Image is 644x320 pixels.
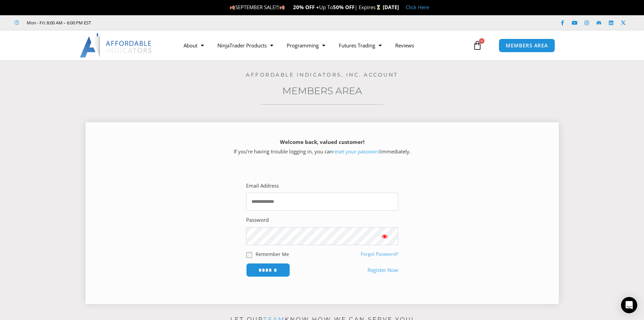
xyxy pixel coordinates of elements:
[177,38,471,53] nav: Menu
[280,38,332,53] a: Programming
[361,251,398,257] a: Forgot Password?
[376,5,381,10] img: ⌛
[462,36,492,55] a: 0
[100,19,202,26] iframe: Customer reviews powered by Trustpilot
[211,38,280,53] a: NinjaTrader Products
[333,148,380,155] a: reset your password
[371,227,398,245] button: Show password
[246,71,398,78] a: Affordable Indicators, Inc. Account
[506,43,548,48] span: MEMBERS AREA
[383,4,399,10] strong: [DATE]
[332,38,388,53] a: Futures Trading
[97,137,547,156] p: If you’re having trouble logging in, you can immediately.
[621,297,637,313] div: Open Intercom Messenger
[282,85,362,97] a: Members Area
[293,4,319,10] strong: 20% OFF +
[333,4,355,10] strong: 50% OFF
[367,265,398,275] a: Register Now
[230,4,383,10] span: SEPTEMBER SALE!!! Up To | Expires
[406,4,429,10] a: Click Here
[246,181,279,191] label: Email Address
[479,38,484,44] span: 0
[177,38,211,53] a: About
[230,5,235,10] img: 🍂
[499,39,555,52] a: MEMBERS AREA
[280,5,285,10] img: 🍂
[246,215,269,225] label: Password
[256,251,289,258] label: Remember Me
[280,138,364,145] strong: Welcome back, valued customer!
[25,19,91,27] span: Mon - Fri: 8:00 AM – 6:00 PM EST
[388,38,421,53] a: Reviews
[80,33,152,58] img: LogoAI | Affordable Indicators – NinjaTrader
